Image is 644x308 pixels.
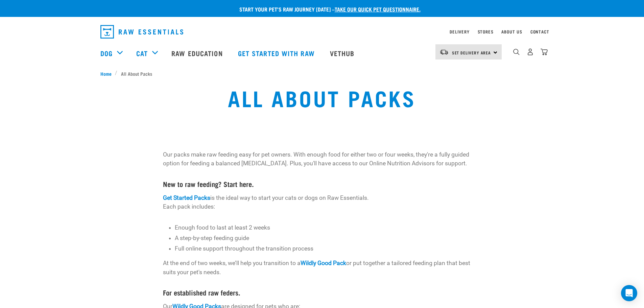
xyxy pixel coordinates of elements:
[335,7,421,10] a: take our quick pet questionnaire.
[323,40,363,67] a: Vethub
[301,260,346,266] a: Wildly Good Pack
[163,150,481,168] p: Our packs make raw feeding easy for pet owners. With enough food for either two or four weeks, th...
[165,40,231,67] a: Raw Education
[95,22,549,41] nav: dropdown navigation
[231,40,323,67] a: Get started with Raw
[175,223,481,232] p: Enough food to last at least 2 weeks
[100,70,112,77] span: Home
[163,194,210,201] a: Get Started Packs
[175,234,481,242] p: A step-by-step feeding guide
[100,48,113,58] a: Dog
[527,48,534,55] img: user.png
[621,285,637,301] div: Open Intercom Messenger
[478,30,494,33] a: Stores
[136,48,148,58] a: Cat
[163,193,481,211] p: is the ideal way to start your cats or dogs on Raw Essentials. Each pack includes:
[513,49,520,55] img: home-icon-1@2x.png
[501,30,522,33] a: About Us
[163,259,481,277] p: At the end of two weeks, we’ll help you transition to a or put together a tailored feeding plan t...
[541,48,548,55] img: home-icon@2x.png
[530,30,549,33] a: Contact
[439,49,449,55] img: van-moving.png
[100,70,115,77] a: Home
[100,70,544,77] nav: breadcrumbs
[163,180,481,188] h4: New to raw feeding? Start here.
[452,51,491,54] span: Set Delivery Area
[119,85,524,110] h1: All About Packs
[175,244,481,253] p: Full online support throughout the transition process
[163,288,481,296] h4: For established raw feders.
[100,25,183,39] img: Raw Essentials Logo
[450,30,469,33] a: Delivery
